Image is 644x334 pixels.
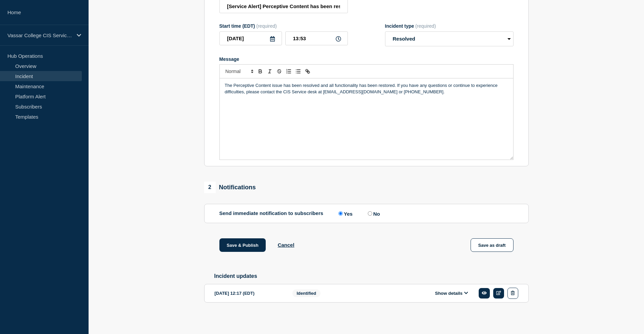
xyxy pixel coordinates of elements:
span: Identified [292,289,321,297]
span: 2 [204,182,216,193]
span: (required) [256,23,277,29]
div: Message [220,78,513,160]
button: Toggle link [303,67,312,75]
select: Incident type [385,31,514,46]
button: Save & Publish [219,238,266,252]
button: Toggle bold text [256,67,265,75]
button: Toggle italic text [265,67,275,75]
div: Start time (EDT) [219,23,348,29]
label: No [366,210,380,217]
div: Incident type [385,23,514,29]
div: Message [219,56,514,62]
input: HH:MM [285,31,348,45]
span: (required) [415,23,436,29]
button: Toggle strikethrough text [275,67,284,75]
button: Toggle bulleted list [293,67,303,75]
button: Cancel [278,242,294,248]
label: Yes [337,210,353,217]
input: Yes [338,211,343,216]
p: Send immediate notification to subscribers [219,210,324,217]
div: [DATE] 12:17 (EDT) [215,288,282,299]
button: Toggle ordered list [284,67,293,75]
input: No [368,211,372,216]
h2: Incident updates [214,273,529,279]
p: Vassar College CIS Service Status Page [7,32,72,38]
button: Show details [433,290,470,296]
input: YYYY-MM-DD [219,31,282,45]
span: Font size [222,67,256,75]
button: Save as draft [471,238,514,252]
p: The Perceptive Content issue has been resolved and all functionality has been restored. If you ha... [225,82,508,95]
div: Notifications [204,182,256,193]
div: Send immediate notification to subscribers [219,210,514,217]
